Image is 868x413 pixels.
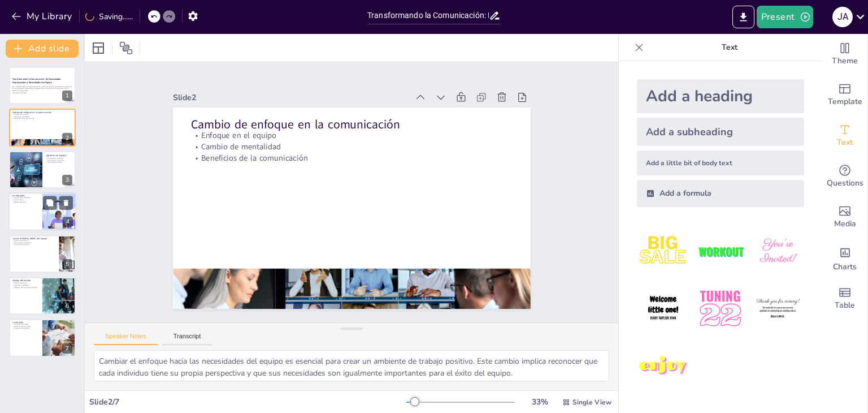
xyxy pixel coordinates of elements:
[12,236,56,240] p: Juicios [PERSON_NAME] del equipo
[8,7,77,25] button: My Library
[62,175,72,185] div: 3
[757,6,813,28] button: Present
[12,92,72,94] p: Generated with [URL]
[367,7,489,24] input: Insert title
[46,157,72,160] p: Diversidad en el equipo
[12,110,72,114] p: Cambio de enfoque en la comunicación
[9,109,76,146] div: 2
[85,11,133,22] div: Saving......
[9,67,76,104] div: 1
[12,115,72,117] p: Cambio de mentalidad
[12,199,39,201] p: Escucha activa
[833,261,857,273] span: Charts
[12,286,39,289] p: Reflexión sobre el comportamiento
[637,79,804,113] div: Add a heading
[694,282,747,335] img: 5.jpeg
[43,196,57,210] button: Duplicate Slide
[12,242,56,244] p: Necesidades insatisfechas
[59,196,73,210] button: Delete Slide
[12,321,39,324] p: La empatía
[46,162,72,164] p: Comunicación abierta
[46,160,72,162] p: Necesidades individuales
[190,152,513,164] p: Beneficios de la comunicación
[62,91,72,101] div: 1
[162,333,212,345] button: Transcript
[9,235,76,273] div: 5
[822,75,867,115] div: Add ready made slides
[637,282,689,335] img: 4.jpeg
[637,180,804,207] div: Add a formula
[732,6,754,28] button: Export to PowerPoint
[190,116,513,133] p: Cambio de enfoque en la comunicación
[89,39,107,57] div: Layout
[190,130,513,141] p: Enfoque en el equipo
[832,6,853,28] button: J A
[752,225,804,278] img: 3.jpeg
[12,117,72,119] p: Beneficios de la comunicación
[822,34,867,75] div: Change the overall theme
[637,225,689,278] img: 1.jpeg
[12,194,39,197] p: Las etiquetas
[119,41,133,55] span: Position
[9,319,76,356] div: 7
[62,343,72,354] div: 7
[8,192,76,231] div: 4
[62,301,72,311] div: 6
[12,197,39,199] p: Impacto de las etiquetas
[12,284,39,286] p: Expresión responsable
[822,156,867,197] div: Get real-time input from your audience
[822,278,867,319] div: Add a table
[6,40,79,58] button: Add slide
[648,34,811,61] p: Text
[9,151,76,188] div: 3
[62,133,72,143] div: 2
[637,118,804,146] div: Add a subheading
[834,218,856,230] span: Media
[62,259,72,269] div: 5
[12,239,56,242] p: Críticas constructivas
[89,397,406,407] div: Slide 2 / 7
[12,113,72,115] p: Enfoque en el equipo
[12,85,72,92] p: Este módulo explora el cambio de enfoque en la comunicación, destacando la importancia de compren...
[822,197,867,238] div: Add images, graphics, shapes or video
[637,150,804,175] div: Add a little bit of body text
[828,96,862,108] span: Template
[837,136,853,149] span: Text
[12,243,56,246] p: Comunicación efectiva
[190,141,513,153] p: Cambio de mentalidad
[832,7,853,27] div: J A
[752,282,804,335] img: 6.jpeg
[173,92,409,103] div: Slide 2
[832,55,858,67] span: Theme
[637,340,689,393] img: 7.jpeg
[827,177,863,190] span: Questions
[526,397,553,407] div: 33 %
[63,217,73,227] div: 4
[12,201,39,204] p: Reflexión personal
[12,325,39,328] p: Beneficios de la empatía
[46,154,72,157] p: ¿Quién es mi equipo?
[94,350,609,381] textarea: Cambiar el enfoque hacia las necesidades del equipo es esencial para crear un ambiente de trabajo...
[9,277,76,315] div: 6
[12,328,39,330] p: Práctica de la empatía
[12,279,39,282] p: Manejo del enfado
[12,282,39,285] p: Gestión emocional
[822,115,867,156] div: Add text boxes
[94,333,158,345] button: Speaker Notes
[12,324,39,326] p: Definición de empatía
[12,78,61,84] strong: Transformando la Comunicación: De Necesidades Empresariales a Necesidades del Equipo
[822,238,867,278] div: Add charts and graphs
[835,299,855,312] span: Table
[694,225,747,278] img: 2.jpeg
[572,398,611,407] span: Single View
